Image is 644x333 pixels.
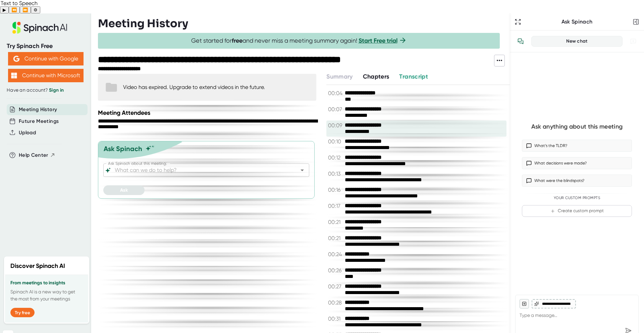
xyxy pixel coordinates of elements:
[104,145,142,153] div: Ask Spinach
[19,129,36,137] button: Upload
[19,106,57,113] button: Meeting History
[328,219,343,225] span: 00:21
[513,17,523,27] button: Expand to Ask Spinach page
[20,6,31,13] button: Forward
[31,6,40,13] button: Settings
[13,56,19,62] img: Aehbyd4JwY73AAAAAElFTkSuQmCC
[522,140,632,152] button: What’s the TLDR?
[191,37,407,45] span: Get started for and never miss a meeting summary again!
[328,171,343,177] span: 00:13
[326,73,353,80] span: Summary
[328,203,343,209] span: 00:17
[328,235,343,241] span: 00:21
[10,261,65,271] h2: Discover Spinach AI
[328,106,343,112] span: 00:07
[98,109,318,116] div: Meeting Attendees
[328,154,343,161] span: 00:12
[522,196,632,200] div: Your Custom Prompts
[8,69,84,82] button: Continue with Microsoft
[328,251,343,257] span: 00:24
[328,187,343,193] span: 00:16
[9,6,20,13] button: Previous
[7,87,85,93] div: Have an account?
[328,299,343,306] span: 00:28
[10,280,83,286] h3: From meetings to insights
[328,90,343,96] span: 00:04
[103,185,145,195] button: Ask
[123,84,265,90] div: Video has expired. Upgrade to extend videos in the future.
[522,175,632,187] button: What were the blindspots?
[522,157,632,169] button: What decisions were made?
[399,73,428,80] span: Transcript
[10,308,35,317] button: Try free
[120,187,128,193] span: Ask
[522,205,632,217] button: Create custom prompt
[328,122,343,129] span: 00:09
[98,17,188,30] h3: Meeting History
[328,283,343,290] span: 00:27
[399,72,428,81] button: Transcript
[328,138,343,145] span: 00:10
[113,165,287,175] input: What can we do to help?
[49,87,64,93] a: Sign in
[363,73,389,80] span: Chapters
[523,18,631,25] div: Ask Spinach
[19,151,48,159] span: Help Center
[328,316,343,322] span: 00:31
[298,165,307,175] button: Open
[10,288,83,302] p: Spinach AI is a new way to get the most from your meetings
[328,267,343,274] span: 00:26
[363,72,389,81] button: Chapters
[19,117,59,125] button: Future Meetings
[531,123,623,131] div: Ask anything about this meeting
[8,52,84,65] button: Continue with Google
[514,35,527,48] button: View conversation history
[326,72,353,81] button: Summary
[7,42,85,50] div: Try Spinach Free
[359,37,397,44] a: Start Free trial
[232,37,243,44] b: free
[536,38,618,44] div: New chat
[631,17,641,27] button: Close conversation sidebar
[19,151,55,159] button: Help Center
